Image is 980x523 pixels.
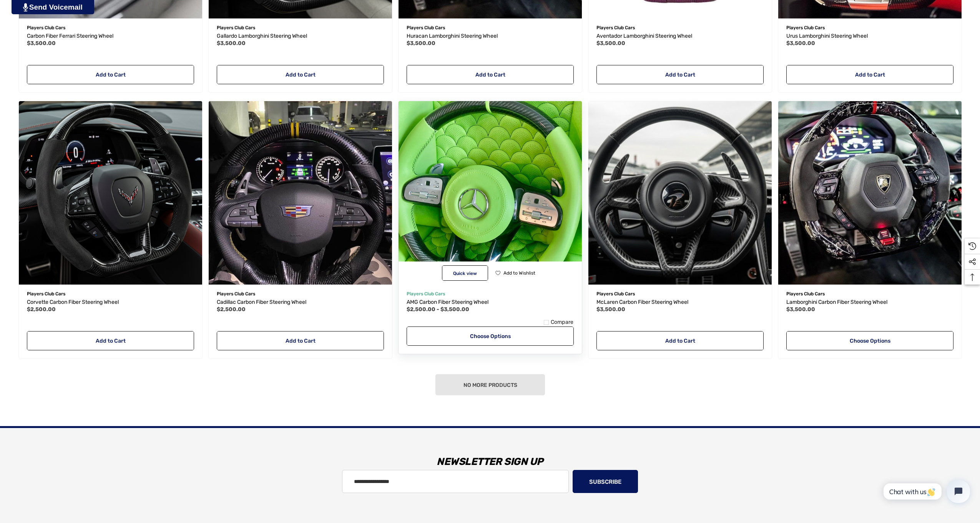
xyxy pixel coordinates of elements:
a: McLaren Carbon Fiber Steering Wheel,$3,500.00 [596,298,764,307]
a: Huracan Lamborghini Steering Wheel,$3,500.00 [407,32,574,41]
span: $2,500.00 - $3,500.00 [407,306,469,313]
a: Add to Cart [217,331,384,350]
span: Huracan Lamborghini Steering Wheel [407,33,498,39]
a: Urus Lamborghini Steering Wheel,$3,500.00 [786,32,953,41]
span: AMG Carbon Fiber Steering Wheel [407,299,488,305]
img: Carbon Fiber Cadillac Steering Wheel [209,101,392,285]
p: Players Club Cars [27,289,194,299]
span: $3,500.00 [407,40,435,47]
a: Add to Cart [596,65,764,84]
a: Carbon Fiber Ferrari Steering Wheel,$3,500.00 [27,32,194,41]
span: Add to Wishlist [503,270,535,276]
span: Aventador Lamborghini Steering Wheel [596,33,692,39]
a: Lamborghini Carbon Fiber Steering Wheel,$3,500.00 [778,101,962,285]
a: Corvette Carbon Fiber Steering Wheel,$2,500.00 [27,298,194,307]
span: Gallardo Lamborghini Steering Wheel [217,33,307,39]
span: Carbon Fiber Ferrari Steering Wheel [27,33,113,39]
img: PjwhLS0gR2VuZXJhdG9yOiBHcmF2aXQuaW8gLS0+PHN2ZyB4bWxucz0iaHR0cDovL3d3dy53My5vcmcvMjAwMC9zdmciIHhtb... [23,3,28,12]
span: $3,500.00 [786,306,815,313]
p: Players Club Cars [596,23,764,33]
span: Urus Lamborghini Steering Wheel [786,33,868,39]
span: Corvette Carbon Fiber Steering Wheel [27,299,119,305]
img: Carbon Fiber McLaren 720S Steering Wheel [588,101,772,285]
span: $3,500.00 [27,40,56,47]
svg: Social Media [968,258,976,266]
a: Choose Options [786,331,953,350]
p: Players Club Cars [407,23,574,33]
nav: pagination [15,374,965,395]
a: Add to Cart [596,331,764,350]
span: $2,500.00 [217,306,246,313]
a: AMG Carbon Fiber Steering Wheel,Price range from $2,500.00 to $3,500.00 [407,298,574,307]
img: Huracan Lamborghini Steering Wheel [778,101,962,285]
a: Add to Cart [786,65,953,84]
img: Mercedes AMG Steering Wheel [389,92,591,294]
h3: Newsletter Sign Up [100,450,880,473]
p: Players Club Cars [27,23,194,33]
a: Gallardo Lamborghini Steering Wheel,$3,500.00 [217,32,384,41]
span: McLaren Carbon Fiber Steering Wheel [596,299,688,305]
a: Add to Cart [27,65,194,84]
span: Lamborghini Carbon Fiber Steering Wheel [786,299,887,305]
a: Cadillac Carbon Fiber Steering Wheel,$2,500.00 [217,298,384,307]
span: Compare [551,319,574,326]
iframe: Tidio Chat [875,473,977,510]
a: McLaren Carbon Fiber Steering Wheel,$3,500.00 [588,101,772,285]
a: Add to Cart [27,331,194,350]
a: Cadillac Carbon Fiber Steering Wheel,$2,500.00 [209,101,392,285]
p: Players Club Cars [217,289,384,299]
button: Wishlist [492,265,538,281]
span: $3,500.00 [596,40,625,47]
a: AMG Carbon Fiber Steering Wheel,Price range from $2,500.00 to $3,500.00 [399,101,582,285]
span: $3,500.00 [596,306,625,313]
svg: Top [965,273,980,281]
button: Quick View [442,265,488,281]
a: Lamborghini Carbon Fiber Steering Wheel,$3,500.00 [786,298,953,307]
a: Add to Cart [407,65,574,84]
span: $2,500.00 [27,306,56,313]
a: Choose Options [407,326,574,346]
p: Players Club Cars [407,289,574,299]
a: Aventador Lamborghini Steering Wheel,$3,500.00 [596,32,764,41]
a: Add to Cart [217,65,384,84]
p: Players Club Cars [786,289,953,299]
a: Corvette Carbon Fiber Steering Wheel,$2,500.00 [19,101,202,285]
p: Players Club Cars [596,289,764,299]
span: $3,500.00 [786,40,815,47]
svg: Recently Viewed [968,242,976,250]
span: Quick view [453,271,477,276]
p: Players Club Cars [786,23,953,33]
span: $3,500.00 [217,40,246,47]
img: Carbon Fiber Corvette C8 Steering Wheel [19,101,202,285]
p: Players Club Cars [217,23,384,33]
span: Cadillac Carbon Fiber Steering Wheel [217,299,306,305]
button: Subscribe [573,470,638,493]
